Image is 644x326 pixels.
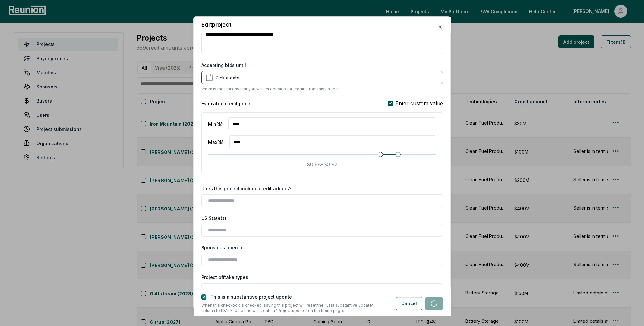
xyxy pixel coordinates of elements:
[395,100,443,107] span: Enter custom value
[307,161,337,169] p: $0.88 - $0.92
[208,139,225,145] label: Max ($) :
[395,152,401,157] span: Maximum
[201,22,231,28] h2: Edit project
[201,62,246,69] label: Accepting bids until
[201,245,244,251] label: Sponsor is open to
[201,303,385,313] p: When this checkbox is checked, saving this project will reset the "Last substantive update" colum...
[201,274,248,281] label: Project offtake types
[396,297,422,310] button: Cancel
[378,152,383,157] span: Minimum
[201,87,341,92] p: When is the last day that you will accept bids for credits from this project?
[201,71,443,84] button: Pick a date
[216,74,240,81] span: Pick a date
[210,294,292,300] label: This is a substantive project update
[208,121,224,127] label: Min ($) :
[201,100,250,107] h5: Estimated credit price
[201,185,291,192] label: Does this project include credit adders?
[201,215,226,222] label: US State(s)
